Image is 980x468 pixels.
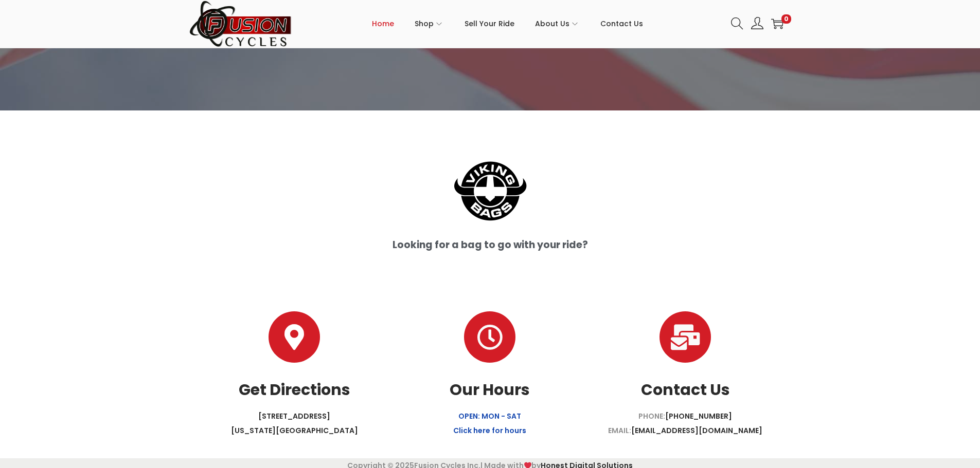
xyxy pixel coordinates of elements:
[231,411,358,436] a: [STREET_ADDRESS][US_STATE][GEOGRAPHIC_DATA]
[239,379,350,401] a: Get Directions
[587,409,783,438] p: PHONE: EMAIL:
[415,11,434,36] span: Shop
[450,379,530,401] a: Our Hours
[372,11,394,36] span: Home
[202,240,778,250] h4: Looking for a bag to go with your ride?
[600,1,643,47] a: Contact Us
[535,11,569,36] span: About Us
[631,425,762,436] a: [EMAIL_ADDRESS][DOMAIN_NAME]
[453,411,526,436] a: OPEN: MON - SATClick here for hours
[660,311,711,363] a: Contact Us
[665,411,732,421] a: [PHONE_NUMBER]
[641,379,730,401] a: Contact Us
[415,1,444,47] a: Shop
[292,1,723,47] nav: Primary navigation
[465,11,514,36] span: Sell Your Ride
[771,17,783,30] a: 0
[465,1,514,47] a: Sell Your Ride
[372,1,394,47] a: Home
[535,1,580,47] a: About Us
[269,311,320,363] a: Get Directions
[464,311,515,363] a: Our Hours
[600,11,643,36] span: Contact Us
